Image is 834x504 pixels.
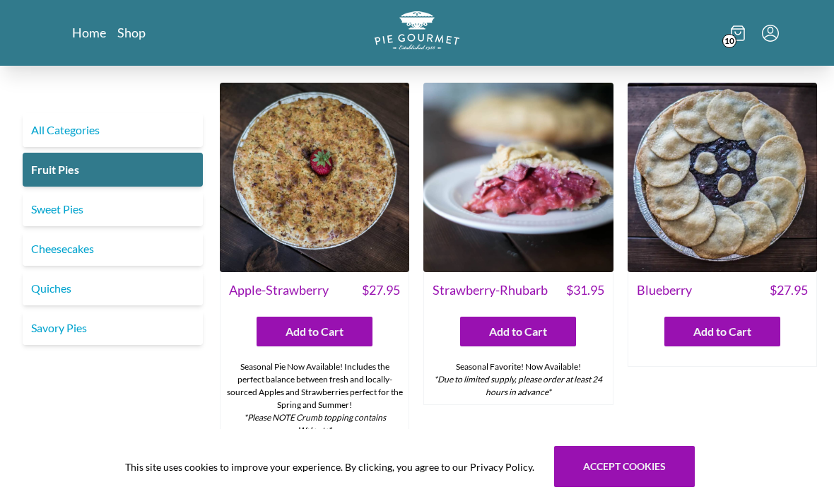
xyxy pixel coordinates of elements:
[637,281,692,300] span: Blueberry
[23,113,203,147] a: All Categories
[244,412,386,435] em: *Please NOTE Crumb topping contains Walnuts*
[229,281,329,300] span: Apple-Strawberry
[693,323,751,340] span: Add to Cart
[286,323,343,340] span: Add to Cart
[554,446,695,487] button: Accept cookies
[664,317,780,346] button: Add to Cart
[220,83,409,272] img: Apple-Strawberry
[72,24,106,41] a: Home
[221,355,409,443] div: Seasonal Pie Now Available! Includes the perfect balance between fresh and locally-sourced Apples...
[423,83,613,272] img: Strawberry-Rhubarb
[433,281,548,300] span: Strawberry-Rhubarb
[117,24,146,41] a: Shop
[489,323,547,340] span: Add to Cart
[566,281,604,300] span: $ 31.95
[770,281,808,300] span: $ 27.95
[23,311,203,345] a: Savory Pies
[23,192,203,226] a: Sweet Pies
[460,317,576,346] button: Add to Cart
[375,11,459,54] a: Logo
[722,34,736,48] span: 10
[628,83,817,272] img: Blueberry
[125,459,534,474] span: This site uses cookies to improve your experience. By clicking, you agree to our Privacy Policy.
[257,317,372,346] button: Add to Cart
[362,281,400,300] span: $ 27.95
[762,25,779,42] button: Menu
[23,153,203,187] a: Fruit Pies
[434,374,602,397] em: *Due to limited supply, please order at least 24 hours in advance*
[375,11,459,50] img: logo
[23,232,203,266] a: Cheesecakes
[424,355,612,404] div: Seasonal Favorite! Now Available!
[23,271,203,305] a: Quiches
